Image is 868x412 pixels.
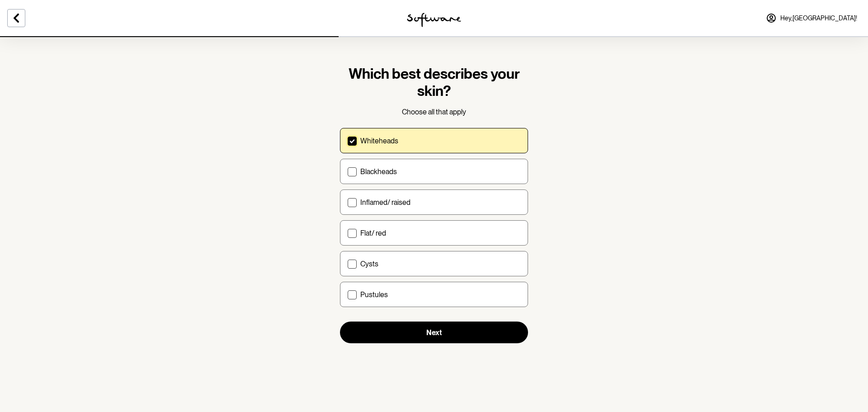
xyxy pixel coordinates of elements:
[760,7,863,29] a: Hey,[GEOGRAPHIC_DATA]!
[360,137,398,145] p: Whiteheads
[402,108,466,116] span: Choose all that apply
[360,167,397,176] p: Blackheads
[360,290,388,299] p: Pustules
[360,260,378,268] p: Cysts
[407,13,461,27] img: software logo
[360,229,386,237] p: Flat/ red
[340,65,528,100] h1: Which best describes your skin?
[340,322,528,343] button: Next
[780,14,857,22] span: Hey, [GEOGRAPHIC_DATA] !
[360,198,410,207] p: Inflamed/ raised
[426,328,442,337] span: Next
